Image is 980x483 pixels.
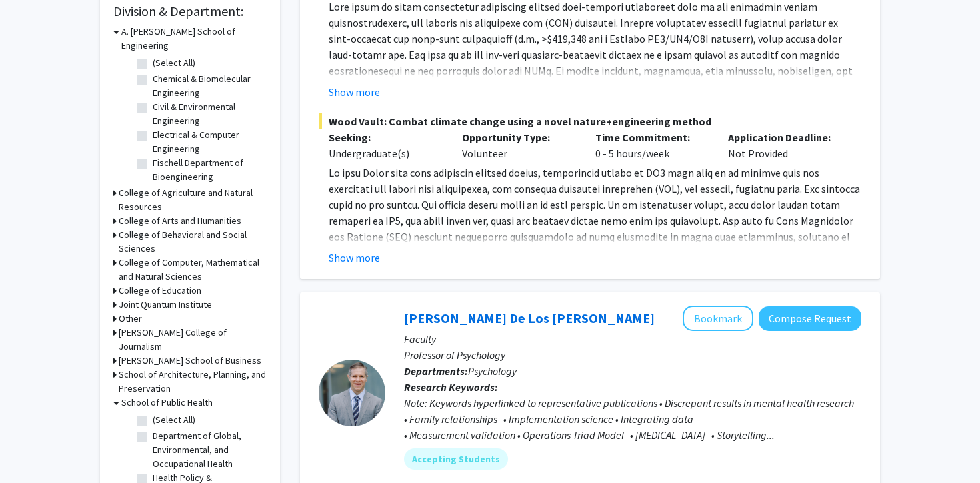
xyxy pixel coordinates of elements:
h3: [PERSON_NAME] College of Journalism [119,326,267,354]
b: Departments: [404,364,468,378]
h3: School of Public Health [121,396,213,410]
p: Lo ipsu Dolor sita cons adipiscin elitsed doeius, temporincid utlabo et DO3 magn aliq en ad minim... [329,165,861,452]
a: [PERSON_NAME] De Los [PERSON_NAME] [404,310,655,326]
h3: College of Arts and Humanities [119,214,241,228]
button: Show more [329,250,380,266]
h3: [PERSON_NAME] School of Business [119,354,261,368]
span: Psychology [468,364,517,378]
mat-chip: Accepting Students [404,448,508,470]
p: Faculty [404,331,861,347]
span: Wood Vault: Combat climate change using a novel nature+engineering method [319,113,861,129]
p: Professor of Psychology [404,347,861,363]
p: Application Deadline: [728,129,841,145]
b: Research Keywords: [404,380,498,394]
label: Electrical & Computer Engineering [153,128,263,156]
div: 0 - 5 hours/week [585,129,719,161]
h3: College of Agriculture and Natural Resources [119,186,267,214]
p: Seeking: [329,129,442,145]
div: Volunteer [452,129,585,161]
h3: School of Architecture, Planning, and Preservation [119,368,267,396]
label: Chemical & Biomolecular Engineering [153,72,263,100]
h3: Other [119,312,142,326]
div: Undergraduate(s) [329,145,442,161]
label: Fischell Department of Bioengineering [153,156,263,184]
h3: A. [PERSON_NAME] School of Engineering [121,25,267,53]
h3: Joint Quantum Institute [119,298,212,312]
label: Materials Science & Engineering [153,184,263,212]
h3: College of Behavioral and Social Sciences [119,228,267,256]
h3: College of Education [119,284,201,298]
h3: College of Computer, Mathematical and Natural Sciences [119,256,267,284]
div: Not Provided [718,129,851,161]
p: Time Commitment: [595,129,709,145]
label: (Select All) [153,413,195,427]
label: (Select All) [153,56,195,70]
button: Compose Request to Andres De Los Reyes [759,306,861,331]
h2: Division & Department: [113,3,267,19]
button: Add Andres De Los Reyes to Bookmarks [683,306,753,331]
div: Note: Keywords hyperlinked to representative publications • Discrepant results in mental health r... [404,395,861,443]
label: Department of Global, Environmental, and Occupational Health [153,429,263,471]
p: Opportunity Type: [462,129,575,145]
label: Civil & Environmental Engineering [153,100,263,128]
iframe: Chat [10,423,57,473]
button: Show more [329,84,380,100]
